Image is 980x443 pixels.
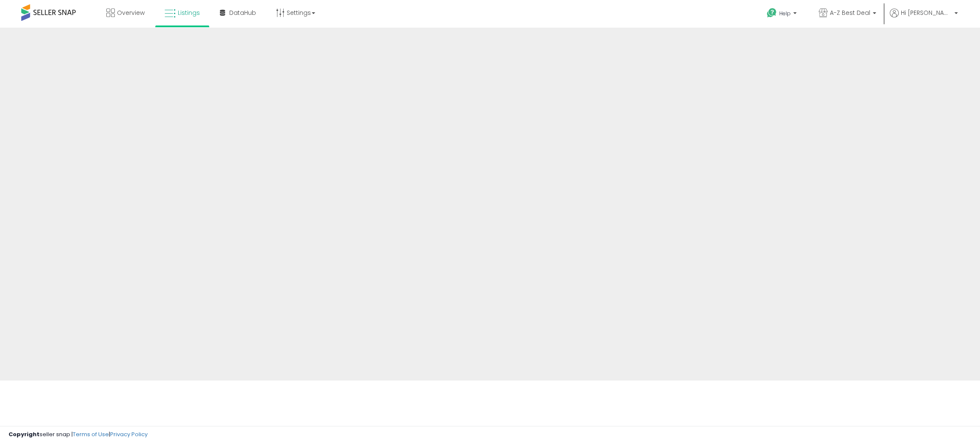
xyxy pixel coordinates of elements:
[779,10,791,17] span: Help
[901,9,952,17] span: Hi [PERSON_NAME]
[760,1,805,28] a: Help
[830,9,870,17] span: A-Z Best Deal
[766,8,777,18] i: Get Help
[229,9,256,17] span: DataHub
[117,9,145,17] span: Overview
[890,9,958,28] a: Hi [PERSON_NAME]
[178,9,200,17] span: Listings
